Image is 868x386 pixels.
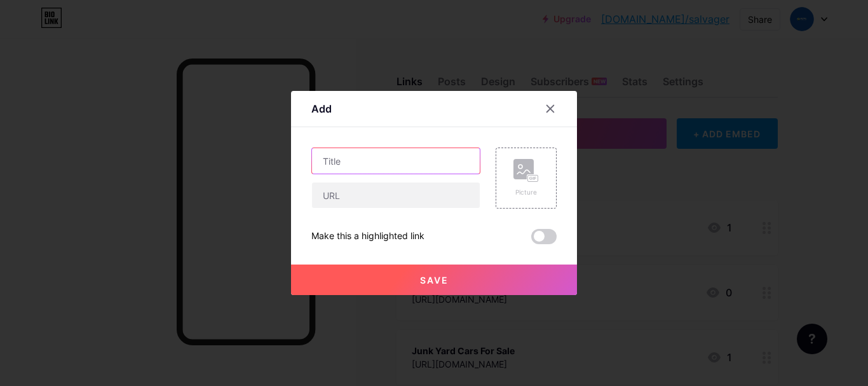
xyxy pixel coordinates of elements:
[311,229,424,244] div: Make this a highlighted link
[513,188,539,197] div: Picture
[311,101,332,116] div: Add
[291,265,577,295] button: Save
[420,275,449,286] span: Save
[312,148,480,174] input: Title
[312,183,480,208] input: URL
